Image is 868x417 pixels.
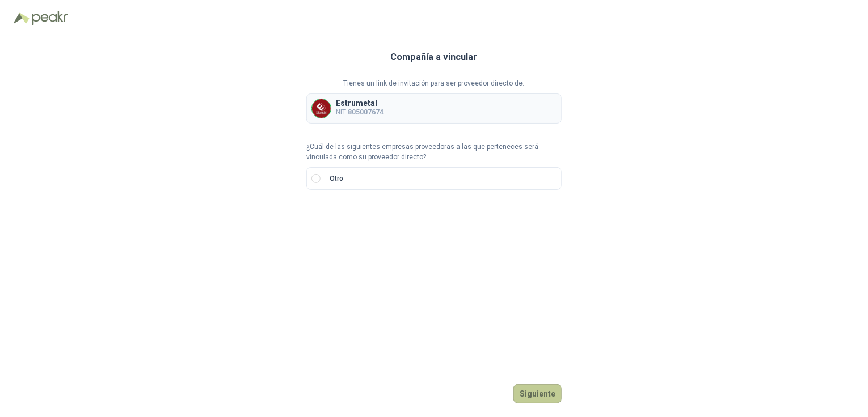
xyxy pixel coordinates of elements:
[14,12,30,24] img: Logo
[336,107,384,118] p: NIT
[513,384,562,403] button: Siguiente
[306,78,562,89] p: Tienes un link de invitación para ser proveedor directo de:
[348,108,384,116] b: 805007674
[32,11,68,25] img: Peakr
[330,173,343,184] p: Otro
[391,50,478,65] h3: Compañía a vincular
[336,99,384,107] p: Estrumetal
[312,99,331,118] img: Company Logo
[306,142,562,163] p: ¿Cuál de las siguientes empresas proveedoras a las que perteneces será vinculada como su proveedo...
